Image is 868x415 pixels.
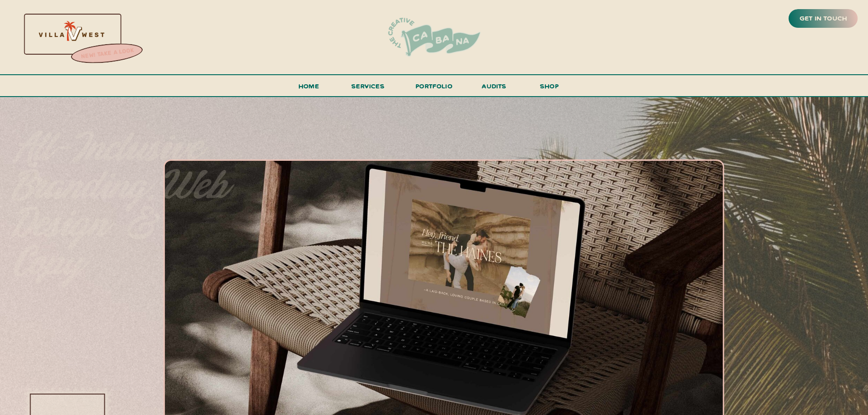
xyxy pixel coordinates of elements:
a: new! take a look [70,45,144,63]
a: services [349,80,387,97]
a: portfolio [413,80,456,97]
p: All-inclusive branding, web design & copy [13,130,231,259]
a: shop [528,80,571,96]
span: services [351,82,385,90]
a: audits [481,80,508,96]
a: Home [295,80,323,97]
a: get in touch [798,12,849,25]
